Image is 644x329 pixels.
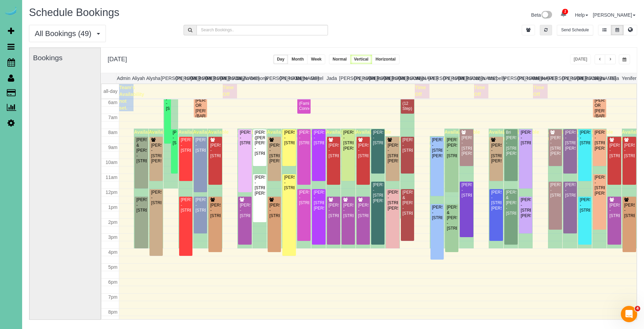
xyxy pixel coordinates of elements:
div: [PERSON_NAME] - [STREET_ADDRESS] [358,203,368,218]
th: Aliyah [131,73,146,83]
span: Available time [237,129,258,142]
div: [PERSON_NAME] - [STREET_ADDRESS][PERSON_NAME] [594,130,605,151]
a: Beta [531,12,552,18]
div: [PERSON_NAME] - [STREET_ADDRESS] [624,143,635,159]
span: Schedule Bookings [29,6,119,18]
span: 7am [108,115,117,120]
span: 5pm [108,264,117,270]
div: [PERSON_NAME] - [STREET_ADDRESS] [299,190,309,205]
div: [PERSON_NAME] - [STREET_ADDRESS][PERSON_NAME] [254,175,265,196]
span: Available time [489,129,509,142]
span: 12pm [106,190,117,195]
div: [PERSON_NAME] - [STREET_ADDRESS][PERSON_NAME] [491,190,501,211]
div: [PERSON_NAME] - [STREET_ADDRESS] [461,182,472,198]
div: [PERSON_NAME] - [STREET_ADDRESS] [580,197,590,213]
span: 3pm [108,234,117,240]
th: [PERSON_NAME] [339,73,354,83]
div: [PERSON_NAME] - [STREET_ADDRESS] [358,143,368,159]
span: Available time [311,129,332,142]
div: [PERSON_NAME] - [STREET_ADDRESS][PERSON_NAME] [313,190,324,211]
th: Daylin [235,73,250,83]
div: [PERSON_NAME] - [STREET_ADDRESS] [195,197,206,213]
div: [PERSON_NAME] - [STREET_ADDRESS] [299,130,309,146]
th: [PERSON_NAME] [547,73,562,83]
div: [PERSON_NAME] - [STREET_ADDRESS][PERSON_NAME] [387,143,398,164]
div: [PERSON_NAME] - [STREET_ADDRESS] [172,130,176,146]
span: Available time [252,129,273,142]
div: [PERSON_NAME] - [STREET_ADDRESS] [180,197,191,213]
th: [PERSON_NAME] [280,73,295,83]
iframe: Intercom live chat [621,306,637,322]
div: [PERSON_NAME] & [PERSON_NAME] - [STREET_ADDRESS] [506,190,516,216]
span: 2pm [108,219,117,225]
th: [PERSON_NAME] [176,73,191,83]
div: [PERSON_NAME] - [STREET_ADDRESS][PERSON_NAME] [461,135,472,157]
th: [PERSON_NAME] [428,73,443,83]
span: Available time [267,129,288,142]
div: [PERSON_NAME] [PERSON_NAME] - [STREET_ADDRESS] [446,137,457,159]
th: Alysha [146,73,161,83]
span: Available time [548,129,569,142]
th: Esme [295,73,310,83]
div: [PERSON_NAME] - [STREET_ADDRESS] [328,143,339,159]
div: [PERSON_NAME] - [STREET_ADDRESS] [284,175,294,191]
th: [PERSON_NAME] [354,73,369,83]
div: [PERSON_NAME] - [STREET_ADDRESS] [210,203,220,218]
div: [PERSON_NAME] - [STREET_ADDRESS][PERSON_NAME] [387,190,398,211]
div: [PERSON_NAME] - [STREET_ADDRESS][PERSON_NAME] [550,135,561,157]
div: [PERSON_NAME] - [STREET_ADDRESS] [373,130,383,146]
div: [PERSON_NAME] - [STREET_ADDRESS][PERSON_NAME] [491,143,501,164]
th: Jada [324,73,339,83]
img: Automaid Logo [4,7,18,16]
button: Month [288,54,308,64]
span: Team's Availability not set. [119,85,144,111]
th: [PERSON_NAME] [562,73,577,83]
span: Available time [149,129,170,142]
div: [PERSON_NAME] - [STREET_ADDRESS] [609,143,619,159]
span: Available time [563,129,583,142]
th: Talia [607,73,622,83]
div: [PERSON_NAME] ([PERSON_NAME]) [PERSON_NAME] - [STREET_ADDRESS] [254,130,265,156]
span: Available time [341,129,362,142]
div: [PERSON_NAME] - [STREET_ADDRESS] [580,130,590,146]
span: 4pm [108,249,117,255]
div: [PERSON_NAME] & [PERSON_NAME] - [STREET_ADDRESS] [446,205,457,231]
img: New interface [541,11,552,20]
div: [PERSON_NAME] - [STREET_ADDRESS] [343,203,354,218]
span: Available time [504,129,524,142]
div: [PERSON_NAME] - [STREET_ADDRESS] [520,130,531,146]
span: Available time [459,129,480,142]
div: [PERSON_NAME] - [STREET_ADDRESS][PERSON_NAME] [565,130,575,151]
h2: [DATE] [108,54,127,63]
span: Available time [444,129,465,142]
span: Available time [430,137,451,149]
button: Normal [329,54,350,64]
th: Marbelly [488,73,503,83]
span: 8pm [108,309,117,315]
div: [PERSON_NAME] - [STREET_ADDRESS] [313,130,324,146]
th: [PERSON_NAME] [384,73,399,83]
div: [PERSON_NAME] - [STREET_ADDRESS][PERSON_NAME] [269,143,280,164]
th: [PERSON_NAME] [503,73,518,83]
span: Available time [356,129,377,142]
div: [PERSON_NAME] & [PERSON_NAME] - [STREET_ADDRESS] [136,137,146,164]
span: 4 [635,306,640,311]
th: [PERSON_NAME] [161,73,176,83]
span: Available time [592,129,613,142]
th: [PERSON_NAME] [518,73,533,83]
a: 2 [557,7,570,22]
button: Vertical [350,54,372,64]
span: Available time [178,129,199,142]
div: [PERSON_NAME] - [STREET_ADDRESS] [402,137,413,153]
th: Reinier [532,73,547,83]
div: [PERSON_NAME] - [STREET_ADDRESS][PERSON_NAME] [373,182,383,203]
span: Available time [208,129,229,142]
div: [PERSON_NAME] - [STREET_ADDRESS][PERSON_NAME] [520,197,531,218]
th: Kasi [413,73,428,83]
div: [PERSON_NAME] - [STREET_ADDRESS] [151,190,161,205]
span: Available time [282,129,302,142]
div: [PERSON_NAME] - [STREET_ADDRESS] [210,143,220,159]
th: [PERSON_NAME] [205,73,220,83]
h3: Bookings [33,54,97,62]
